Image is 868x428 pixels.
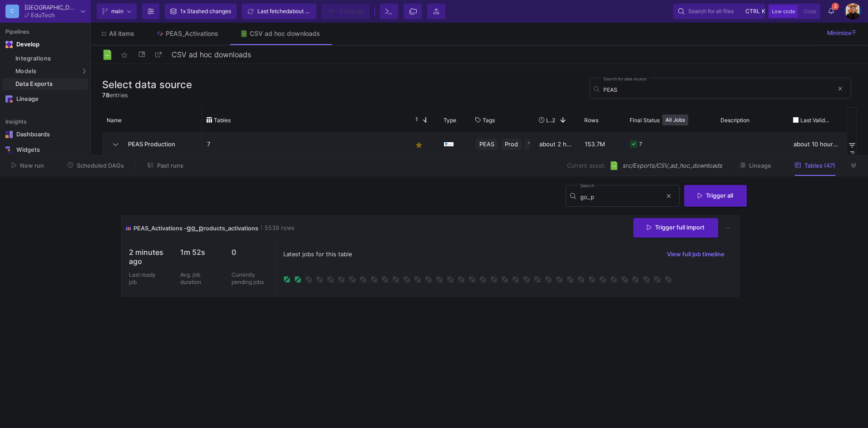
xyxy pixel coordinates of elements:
[119,50,130,60] mat-icon: star_border
[261,224,295,232] span: 5539 rows
[257,5,312,18] div: Last fetched
[5,95,13,103] img: Navigation icon
[15,80,86,88] div: Data Exports
[729,159,782,173] button: Lineage
[2,127,88,142] a: Navigation iconDashboards
[2,143,88,157] a: Navigation iconWidgets
[2,78,88,90] a: Data Exports
[688,5,734,18] span: Search for all files
[102,79,192,90] h3: Select data source
[412,116,418,124] span: 1
[97,4,137,19] button: main
[187,224,203,232] span: go_p
[289,8,337,15] span: about 18 hours ago
[137,159,194,173] button: Past runs
[848,151,856,169] span: Filters
[743,6,760,17] button: ctrlk
[214,117,231,124] span: Tables
[630,109,703,130] div: Final Status
[584,117,598,124] span: Rows
[698,192,733,199] span: Trigger all
[111,5,123,18] span: main
[762,6,765,17] span: k
[16,41,30,48] div: Develop
[832,3,839,10] span: 2
[2,92,88,106] a: Navigation iconLineage
[180,271,207,286] p: Avg. job duration
[25,5,77,10] div: [GEOGRAPHIC_DATA]
[57,159,135,173] button: Scheduled DAGs
[207,134,402,155] p: 7
[77,162,124,169] span: Scheduled DAGs
[444,142,454,146] img: [Legacy] MySQL on RDS
[123,134,197,155] span: PEAS Production
[567,161,606,170] span: Current asset:
[250,30,320,37] div: CSV ad hoc downloads
[749,162,771,169] span: Lineage
[823,4,839,19] button: 2
[133,225,187,232] span: PEAS_Activations -
[2,53,88,65] a: Integrations
[232,271,268,286] p: Currently pending jobs
[444,117,456,124] span: Type
[483,117,495,124] span: Tags
[660,248,732,261] button: View full job timeline
[534,133,580,155] div: about 2 hours ago
[242,4,316,19] button: Last fetchedabout 18 hours ago
[165,4,237,19] button: 1x Stashed changes
[800,117,830,124] span: Last Valid Job
[102,91,192,100] div: entries
[673,4,765,19] button: Search for all filesctrlk
[15,68,37,75] span: Models
[667,251,725,258] span: View full job timeline
[109,30,134,37] span: All items
[180,248,217,257] p: 1m 52s
[20,162,44,169] span: New run
[580,133,625,155] div: 153.7M
[5,131,13,138] img: Navigation icon
[845,3,861,20] img: bg52tvgs8dxfpOhHYAd0g09LCcAxm85PnUXHwHyc.png
[232,248,268,257] p: 0
[552,117,555,124] span: 2
[622,161,722,170] span: src/Exports/CSV_ad_hoc_downloads
[684,185,747,207] button: Trigger all
[804,162,835,169] span: Tables (47)
[283,250,352,259] span: Latest jobs for this table
[107,117,122,124] span: Name
[16,131,75,138] div: Dashboards
[31,12,55,18] div: EduTech
[166,30,218,37] div: PEAS_Activations
[609,161,619,170] img: [Legacy] CSV
[16,95,75,103] div: Lineage
[745,6,760,17] span: ctrl
[546,117,552,124] span: Last Used
[528,134,536,155] span: V3
[180,5,231,18] div: 1x Stashed changes
[647,224,705,231] span: Trigger full import
[784,159,846,173] button: Tables (47)
[633,218,718,238] button: Trigger full import
[662,114,688,125] button: All Jobs
[5,146,13,154] img: Navigation icon
[125,223,132,233] img: icon
[772,8,795,15] span: Low code
[15,55,86,62] div: Integrations
[16,146,75,154] div: Widgets
[1,159,55,173] button: New run
[203,225,258,232] span: roducts_activations
[769,5,798,18] button: Low code
[102,92,109,99] span: 78
[804,8,816,15] span: Code
[5,41,13,48] img: Navigation icon
[102,49,113,60] img: Logo
[720,117,750,124] span: Description
[801,5,819,18] button: Code
[5,5,19,18] div: C
[129,248,166,266] p: 2 minutes ago
[240,30,248,38] img: Tab icon
[505,134,518,155] span: Prod
[639,134,642,155] div: 7
[479,134,494,155] span: PEAS
[157,162,183,169] span: Past runs
[603,86,833,93] input: Search for name, tables, ...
